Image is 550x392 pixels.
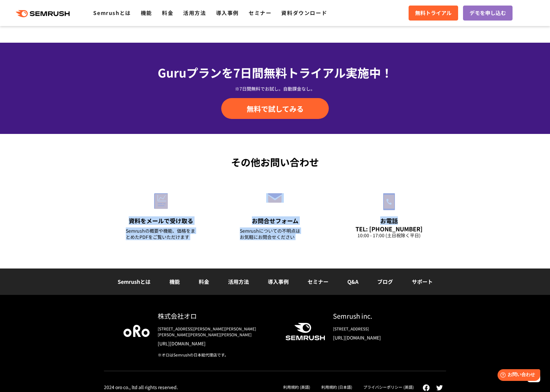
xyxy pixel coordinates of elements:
a: 料金 [162,9,173,17]
a: ブログ [377,278,393,285]
a: [URL][DOMAIN_NAME] [333,334,427,341]
a: セミナー [308,278,328,285]
a: お問合せフォーム Semrushについての不明点はお気軽にお問合せください [226,179,324,248]
a: 活用方法 [228,278,249,285]
img: twitter [436,385,443,390]
div: Semrushについての不明点は お気軽にお問合せください [240,228,310,240]
iframe: Help widget launcher [492,367,543,385]
img: oro company [123,325,150,337]
a: Semrushとは [118,278,151,285]
div: 2024 oro co., ltd all rights reserved. [104,384,178,390]
a: 利用規約 (英語) [283,384,310,390]
div: [STREET_ADDRESS][PERSON_NAME][PERSON_NAME][PERSON_NAME][PERSON_NAME][PERSON_NAME] [158,326,275,338]
div: Semrushの概要や機能、価格をまとめたPDFをご覧いただけます [126,228,196,240]
a: 無料で試してみる [221,98,329,119]
a: 活用方法 [183,9,206,17]
div: Guruプランを7日間 [104,64,446,81]
span: デモを申し込む [470,9,506,17]
a: サポート [412,278,433,285]
a: Q&A [347,278,358,285]
a: プライバシーポリシー (英語) [363,384,414,390]
div: [STREET_ADDRESS] [333,326,427,332]
div: TEL: [PHONE_NUMBER] [354,225,424,232]
div: Semrush inc. [333,311,427,321]
span: 無料トライアル [415,9,452,17]
div: お電話 [354,217,424,225]
div: ※オロはSemrushの日本総代理店です。 [158,352,275,358]
a: 資料をメールで受け取る Semrushの概要や機能、価格をまとめたPDFをご覧いただけます [112,179,210,248]
a: 無料トライアル [409,6,458,21]
a: 機能 [169,278,180,285]
div: 資料をメールで受け取る [126,217,196,225]
a: デモを申し込む [463,6,513,21]
a: Semrushとは [93,9,131,17]
div: 10:00 - 17:00 (土日祝除く平日) [354,232,424,239]
a: 資料ダウンロード [281,9,327,17]
a: 料金 [199,278,209,285]
div: ※7日間無料でお試し。自動課金なし。 [104,85,446,92]
img: facebook [423,384,430,391]
span: 無料トライアル実施中！ [264,64,393,81]
span: 無料で試してみる [247,104,304,113]
div: 株式会社オロ [158,311,275,321]
a: 導入事例 [268,278,289,285]
div: その他お問い合わせ [104,155,446,169]
a: 利用規約 (日本語) [321,384,352,390]
div: お問合せフォーム [240,217,310,225]
a: 導入事例 [216,9,239,17]
a: [URL][DOMAIN_NAME] [158,340,275,347]
a: セミナー [249,9,271,17]
a: 機能 [141,9,152,17]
